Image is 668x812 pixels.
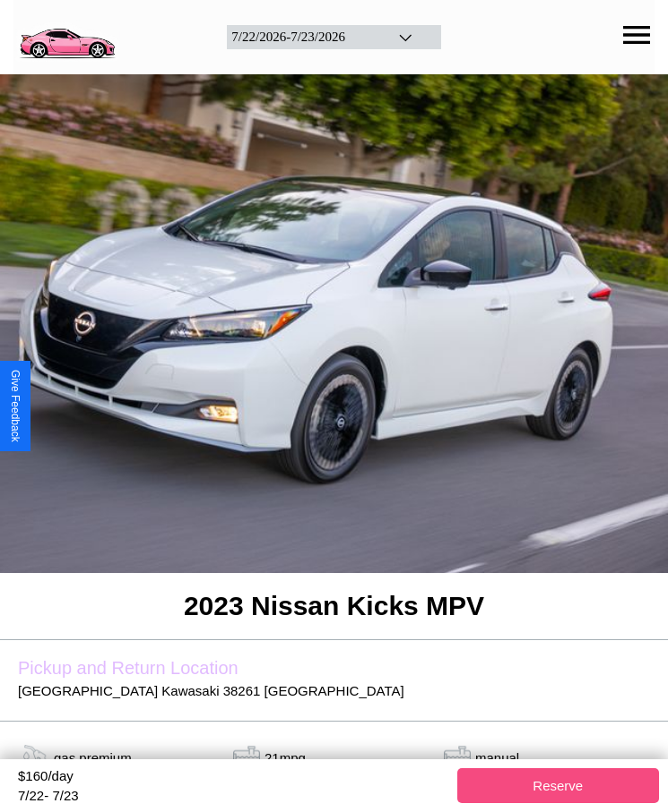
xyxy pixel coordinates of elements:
div: 7 / 22 - 7 / 23 [18,788,448,803]
label: Pickup and Return Location [18,658,650,679]
p: manual [475,746,519,770]
p: 21 mpg [265,746,306,770]
p: [GEOGRAPHIC_DATA] Kawasaki 38261 [GEOGRAPHIC_DATA] [18,679,650,703]
img: gas [18,744,54,771]
div: $ 160 /day [18,768,448,788]
p: gas premium [54,746,132,770]
img: gas [439,744,475,771]
button: Reserve [457,768,660,803]
img: logo [13,9,120,62]
div: Give Feedback [9,370,22,442]
div: 7 / 22 / 2026 - 7 / 23 / 2026 [231,30,375,45]
img: tank [229,744,265,771]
